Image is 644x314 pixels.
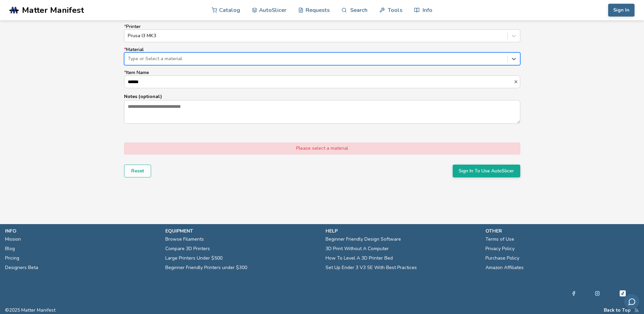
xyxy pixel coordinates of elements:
button: Reset [124,165,151,177]
button: *Item Name [514,79,520,84]
a: Purchase Policy [485,253,519,263]
span: Matter Manifest [22,5,84,15]
a: Designers Beta [5,263,38,272]
p: other [485,227,639,235]
button: Back to Top [604,308,631,313]
a: Large Printers Under $500 [165,253,222,263]
span: © 2025 Matter Manifest [5,308,55,313]
a: Mission [5,235,21,244]
a: Blog [5,244,15,253]
p: help [326,227,479,235]
p: info [5,227,159,235]
label: Printer [124,24,520,42]
a: Amazon Affiliates [485,263,524,272]
label: Material [124,47,520,65]
div: Please select a material [124,143,520,154]
a: Facebook [571,289,576,297]
a: Instagram [595,289,600,297]
a: Tiktok [619,289,627,297]
a: RSS Feed [634,308,639,313]
button: Sign In [608,4,635,17]
input: *MaterialType or Select a material [128,56,129,62]
button: Sign In To Use AutoSlicer [453,165,520,177]
a: Set Up Ender 3 V3 SE With Best Practices [326,263,417,272]
a: Privacy Policy [485,244,515,253]
a: Browse Filaments [165,235,204,244]
label: Item Name [124,70,520,88]
input: *Item Name [124,76,514,88]
p: equipment [165,227,319,235]
textarea: Notes (optional) [124,100,520,123]
button: Send feedback via email [624,294,639,309]
a: How To Level A 3D Printer Bed [326,253,393,263]
p: Notes (optional) [124,93,520,100]
a: Beginner Friendly Design Software [326,235,401,244]
a: Terms of Use [485,235,514,244]
a: Compare 3D Printers [165,244,210,253]
a: 3D Print Without A Computer [326,244,389,253]
a: Beginner Friendly Printers under $300 [165,263,247,272]
a: Pricing [5,253,19,263]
